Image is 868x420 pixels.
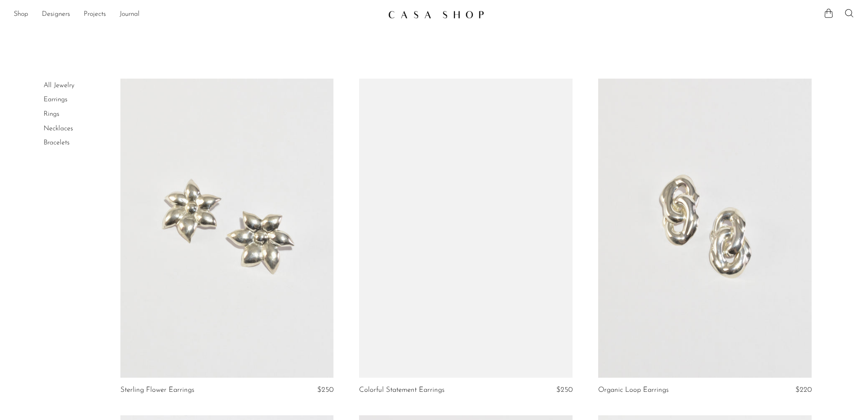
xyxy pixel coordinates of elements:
ul: NEW HEADER MENU [14,7,381,22]
a: Rings [44,111,59,117]
a: Projects [84,9,106,20]
a: Designers [42,9,70,20]
span: $250 [317,386,333,394]
nav: Desktop navigation [14,7,381,22]
span: $250 [556,386,573,394]
a: Colorful Statement Earrings [359,386,444,394]
span: $220 [795,386,812,394]
a: All Jewelry [44,82,74,89]
a: Bracelets [44,139,70,146]
a: Sterling Flower Earrings [120,386,194,394]
a: Necklaces [44,125,73,132]
a: Journal [120,9,140,20]
a: Organic Loop Earrings [598,386,669,394]
a: Earrings [44,96,67,103]
a: Shop [14,9,28,20]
